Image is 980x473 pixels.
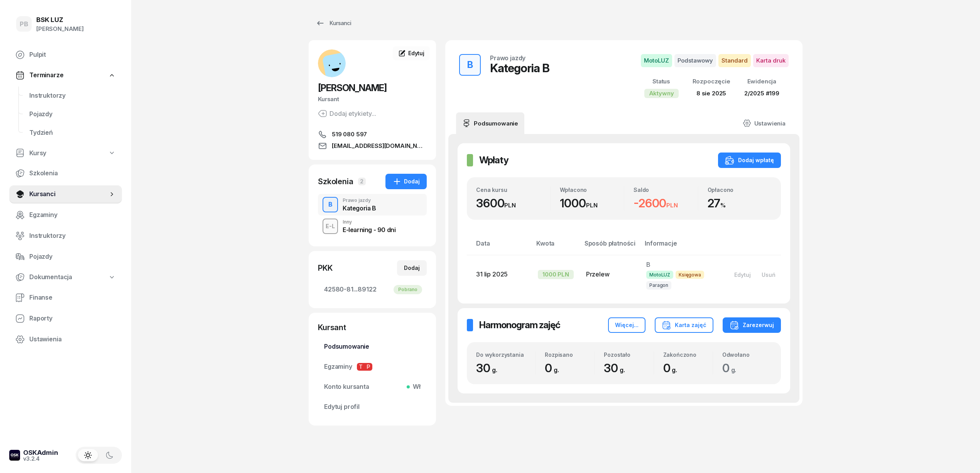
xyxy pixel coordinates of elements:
[29,50,116,60] span: Pulpit
[560,196,624,210] div: 1000
[324,362,421,372] span: Egzaminy
[490,61,549,75] div: Kategoria B
[36,24,84,34] div: [PERSON_NAME]
[393,46,430,60] a: Edytuj
[604,351,653,358] div: Pozostało
[663,351,713,358] div: Zakończono
[532,238,580,255] th: Kwota
[394,285,422,294] div: Pobrano
[323,197,338,212] button: B
[723,317,781,333] button: Zarezerwuj
[29,109,116,119] span: Pojazdy
[29,70,63,80] span: Terminarze
[476,351,535,358] div: Do wykorzystania
[655,317,713,333] button: Karta zajęć
[641,54,789,67] button: MotoLUZPodstawowyStandardKarta druk
[29,314,116,324] span: Raporty
[29,272,72,282] span: Dokumentacja
[23,449,58,456] div: OSKAdmin
[492,366,497,374] small: g.
[365,363,372,371] span: P
[316,19,351,28] div: Kursanci
[554,366,559,374] small: g.
[29,210,116,220] span: Egzaminy
[357,363,365,371] span: T
[720,202,726,209] small: %
[490,55,525,61] div: Prawo jazdy
[9,164,122,183] a: Szkolenia
[696,90,726,97] span: 8 sie 2025
[29,252,116,262] span: Pojazdy
[343,198,376,203] div: Prawo jazdy
[9,268,122,286] a: Dokumentacja
[640,238,723,255] th: Informacje
[36,17,84,23] div: BSK LUZ
[318,109,376,118] button: Dodaj etykiety...
[646,281,671,289] span: Paragon
[318,141,427,151] a: [EMAIL_ADDRESS][DOMAIN_NAME]
[385,174,427,189] button: Dodaj
[323,219,338,234] button: E-L
[504,202,516,209] small: PLN
[459,54,481,76] button: B
[318,215,427,237] button: E-LInnyE-learning - 90 dni
[29,91,116,101] span: Instruktorzy
[620,366,625,374] small: g.
[318,94,427,104] div: Kursant
[343,227,395,233] div: E-learning - 90 dni
[644,76,679,86] div: Status
[476,361,501,375] span: 30
[737,112,792,134] a: Ustawienia
[318,358,427,376] a: EgzaminyTP
[560,186,624,193] div: Wpłacono
[545,361,563,375] span: 0
[756,268,781,281] button: Usuń
[586,202,598,209] small: PLN
[29,293,116,303] span: Finanse
[634,186,698,193] div: Saldo
[663,361,681,375] span: 0
[476,270,508,278] span: 31 lip 2025
[29,168,116,178] span: Szkolenia
[693,76,730,86] div: Rozpoczęcie
[646,271,673,279] span: MotoLUZ
[734,271,751,278] div: Edytuj
[20,21,28,27] span: PB
[318,280,427,299] a: 42580-81...89122Pobrano
[718,54,751,67] span: Standard
[29,189,108,199] span: Kursanci
[9,144,122,162] a: Kursy
[9,185,122,203] a: Kursanci
[604,361,629,375] span: 30
[29,148,46,158] span: Kursy
[634,196,698,210] div: -2600
[753,54,789,67] span: Karta druk
[718,153,781,168] button: Dodaj wpłatę
[9,227,122,245] a: Instruktorzy
[545,351,594,358] div: Rozpisano
[318,82,387,93] span: [PERSON_NAME]
[324,402,421,412] span: Edytuj profil
[9,46,122,64] a: Pulpit
[318,194,427,215] button: BPrawo jazdyKategoria B
[9,309,122,328] a: Raporty
[9,450,20,461] img: logo-xs-dark@2x.png
[676,271,704,279] span: Księgowa
[318,176,353,187] div: Szkolenia
[580,238,640,255] th: Sposób płatności
[324,342,421,352] span: Podsumowanie
[731,366,737,374] small: g.
[318,378,427,396] a: Konto kursantaWł
[332,141,427,151] span: [EMAIL_ADDRESS][DOMAIN_NAME]
[392,177,420,186] div: Dodaj
[318,322,427,333] div: Kursant
[456,112,524,134] a: Podsumowanie
[722,351,772,358] div: Odwołano
[722,361,740,375] span: 0
[729,268,756,281] button: Edytuj
[324,285,421,295] span: 42580-81...89122
[23,86,122,105] a: Instruktorzy
[646,261,651,268] span: B
[586,270,634,280] div: Przelew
